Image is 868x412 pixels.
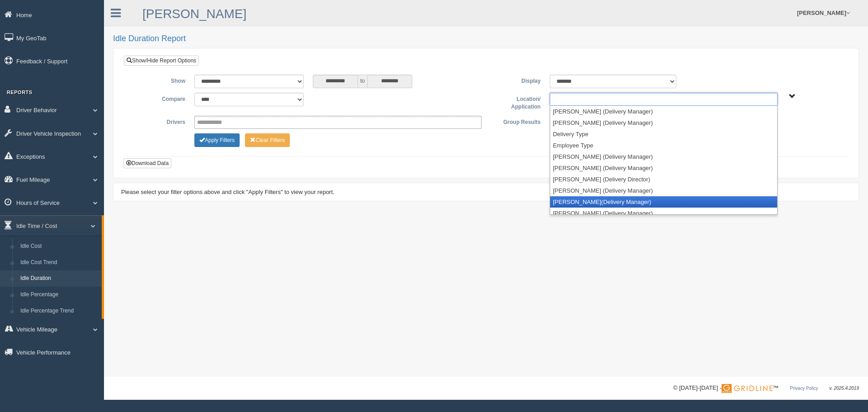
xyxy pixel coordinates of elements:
[550,162,777,174] li: [PERSON_NAME] (Delivery Manager)
[142,7,246,21] a: [PERSON_NAME]
[550,140,777,151] li: Employee Type
[550,106,777,117] li: [PERSON_NAME] (Delivery Manager)
[550,128,777,140] li: Delivery Type
[16,238,102,255] a: Idle Cost
[790,386,818,391] a: Privacy Policy
[673,384,859,393] div: © [DATE]-[DATE] - ™
[113,34,859,43] h2: Idle Duration Report
[550,185,777,196] li: [PERSON_NAME] (Delivery Manager)
[131,116,190,127] label: Drivers
[131,75,190,85] label: Show
[486,93,545,111] label: Location/ Application
[131,93,190,104] label: Compare
[550,208,777,219] li: [PERSON_NAME] (Delivery Manager)
[486,75,545,85] label: Display
[124,56,199,66] a: Show/Hide Report Options
[722,384,773,393] img: Gridline
[486,116,545,127] label: Group Results
[550,117,777,128] li: [PERSON_NAME] (Delivery Manager)
[16,270,102,287] a: Idle Duration
[16,287,102,303] a: Idle Percentage
[16,303,102,319] a: Idle Percentage Trend
[194,133,240,147] button: Change Filter Options
[16,255,102,271] a: Idle Cost Trend
[358,75,367,88] span: to
[550,151,777,162] li: [PERSON_NAME] (Delivery Manager)
[245,133,290,147] button: Change Filter Options
[550,174,777,185] li: [PERSON_NAME] (Delivery Director)
[121,189,335,195] span: Please select your filter options above and click "Apply Filters" to view your report.
[830,386,859,391] span: v. 2025.4.2019
[123,158,171,168] button: Download Data
[550,196,777,208] li: [PERSON_NAME](Delivery Manager)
